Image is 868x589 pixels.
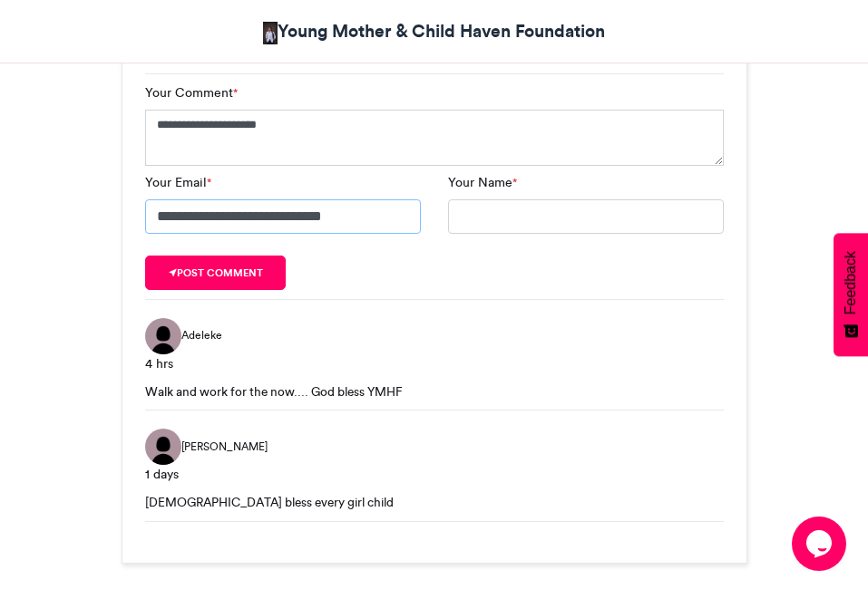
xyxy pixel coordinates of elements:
[263,22,278,44] img: Damilola Taiwo
[843,251,859,314] span: Feedback
[263,18,606,44] a: Young Mother & Child Haven Foundation
[145,318,181,354] img: Adeleke
[145,354,724,373] div: 4 hrs
[145,493,724,511] div: [DEMOGRAPHIC_DATA] bless every girl child
[792,517,850,571] iframe: chat widget
[834,233,868,356] button: Feedback - Show survey
[145,382,724,401] div: Walk and work for the now.... God bless YMHF
[145,256,287,290] button: Post comment
[145,429,181,465] img: Olabisi
[181,327,222,343] span: Adeleke
[145,173,211,192] label: Your Email
[181,439,268,455] span: [PERSON_NAME]
[145,465,724,484] div: 1 days
[448,173,517,192] label: Your Name
[145,83,238,102] label: Your Comment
